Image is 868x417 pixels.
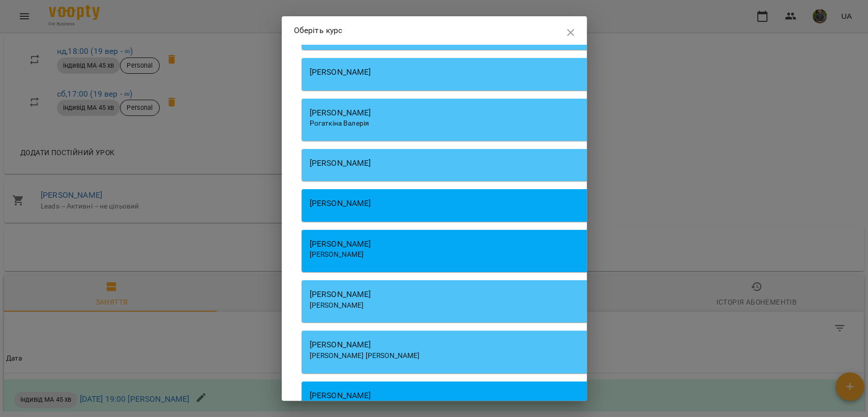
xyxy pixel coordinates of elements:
p: Оберіть курс [294,24,343,37]
span: [PERSON_NAME] [310,301,364,309]
span: [PERSON_NAME] [PERSON_NAME] [310,351,420,360]
span: [PERSON_NAME] [310,250,364,258]
span: Рогаткіна Валерія [310,119,370,127]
